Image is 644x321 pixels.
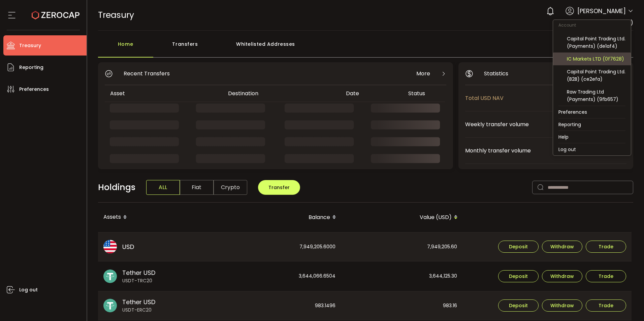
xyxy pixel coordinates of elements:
span: Statistics [484,69,508,78]
span: Log out [19,285,38,295]
div: Home [98,37,153,58]
div: 7,949,205.60 [342,233,462,261]
div: IC Markets LTD (0f7628) [567,55,625,63]
div: Destination [223,90,341,97]
span: USDT-TRC20 [122,277,155,284]
button: Trade [586,270,626,282]
span: USDT-ERC20 [122,307,155,314]
span: Fiat [180,180,214,195]
span: Weekly transfer volume [465,120,599,129]
span: Treasury [19,41,41,50]
div: 3,644,125.30 [342,261,462,291]
div: Transfers [153,37,217,58]
span: Deposit [509,244,528,249]
div: Assets [98,212,220,223]
span: More [416,69,430,78]
span: Account [553,22,581,28]
div: Balance [220,212,342,223]
div: Capital Point Trading Ltd. (Payments) (de1af4) [567,35,625,50]
span: Tether USD [122,297,155,307]
span: Trade [599,244,613,249]
span: Withdraw [550,303,574,308]
button: Trade [586,241,626,253]
span: Transfer [268,184,290,191]
span: Treasury [98,9,134,21]
iframe: Chat Widget [610,289,644,321]
div: Status [403,90,445,97]
img: usdt_portfolio.svg [103,270,117,283]
button: Deposit [498,299,539,312]
div: 983.1496 [220,291,341,320]
span: Preferences [19,84,49,94]
div: Raw Trading Ltd (Payments) (9fb657) [567,88,625,103]
img: usdt_portfolio.svg [103,299,117,312]
button: Transfer [258,180,300,195]
span: USD [122,242,134,251]
span: Crypto [214,180,247,195]
button: Trade [586,299,626,312]
span: Total USD NAV [465,94,594,102]
div: Date [341,90,403,97]
button: Withdraw [542,270,582,282]
span: [PERSON_NAME] [577,6,626,15]
div: Whitelisted Addresses [217,37,314,58]
button: Deposit [498,241,539,253]
li: Help [553,131,631,143]
span: Trade [599,274,613,279]
span: Recent Transfers [124,69,170,78]
span: Tether USD [122,268,155,277]
span: ALL [146,180,180,195]
div: 3,644,066.6504 [220,261,341,291]
button: Withdraw [542,241,582,253]
div: Value (USD) [342,212,463,223]
li: Log out [553,143,631,155]
li: Preferences [553,106,631,118]
span: Monthly transfer volume [465,146,591,155]
button: Withdraw [542,299,582,312]
span: Trade [599,303,613,308]
div: 7,949,205.6000 [220,233,341,261]
div: 983.16 [342,291,462,320]
span: Raw Trading Ltd (af7c49) [566,19,633,27]
li: Reporting [553,118,631,131]
span: Deposit [509,303,528,308]
div: Capital Point Trading Ltd. (B2B) (ce2efa) [567,68,625,83]
span: Holdings [98,181,135,194]
span: Withdraw [550,274,574,279]
button: Deposit [498,270,539,282]
span: Deposit [509,274,528,279]
span: Reporting [19,63,43,72]
img: usd_portfolio.svg [103,240,117,253]
div: Asset [105,90,223,97]
span: Withdraw [550,244,574,249]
